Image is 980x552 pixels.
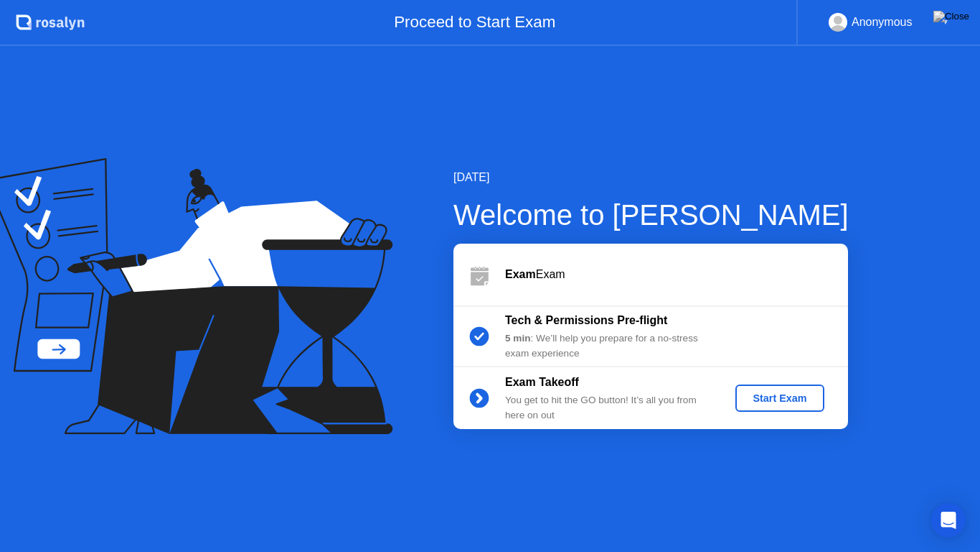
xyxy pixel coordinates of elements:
div: Start Exam [741,392,818,404]
div: Anonymous [852,13,913,32]
div: Welcome to [PERSON_NAME] [453,193,849,236]
div: Open Intercom Messenger [931,503,966,538]
button: Start Exam [735,385,824,412]
div: Exam [505,266,848,283]
b: 5 min [505,333,531,344]
img: Close [933,11,969,22]
b: Exam [505,268,536,280]
div: You get to hit the GO button! It’s all you from here on out [505,393,712,423]
div: [DATE] [453,169,849,186]
div: : We’ll help you prepare for a no-stress exam experience [505,331,712,361]
b: Exam Takeoff [505,376,579,388]
b: Tech & Permissions Pre-flight [505,314,667,326]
